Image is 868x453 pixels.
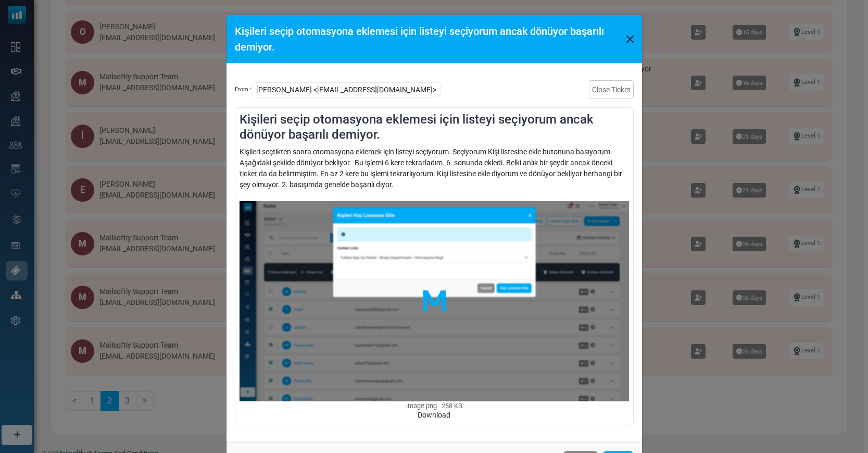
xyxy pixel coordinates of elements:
[235,85,251,94] span: From :
[240,201,629,402] img: image.png
[418,411,450,419] a: Download
[251,82,441,97] span: [PERSON_NAME] <[EMAIL_ADDRESS][DOMAIN_NAME]>
[589,80,634,99] a: Close Ticket
[240,146,629,421] div: Kişileri seçtikten sonra otomasyona eklemek için listeyi seçiyorum. Seçiyorum Kişi listesine ekle...
[622,31,637,47] button: Close
[438,402,462,410] span: 258 KB
[406,402,437,410] span: image.png
[240,112,629,142] h4: Kişileri seçip otomasyona eklemesi için listeyi seçiyorum ancak dönüyor başarılı demiyor.
[235,23,623,55] h5: Kişileri seçip otomasyona eklemesi için listeyi seçiyorum ancak dönüyor başarılı demiyor.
